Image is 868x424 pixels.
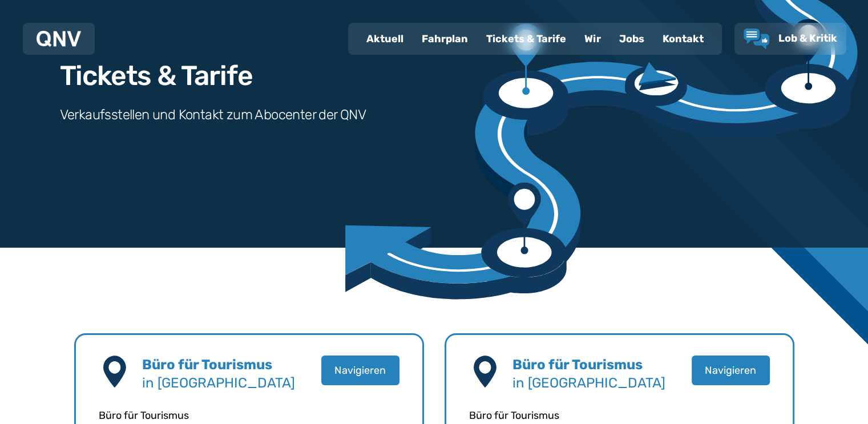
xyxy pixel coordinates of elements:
[610,24,653,54] a: Jobs
[37,31,81,47] img: QNV Logo
[60,106,366,124] h3: Verkaufsstellen und Kontakt zum Abocenter der QNV
[744,29,837,49] a: Lob & Kritik
[512,357,643,373] b: Büro für Tourismus
[778,32,837,45] span: Lob & Kritik
[142,357,272,373] b: Büro für Tourismus
[321,356,399,385] button: Navigieren
[357,24,413,54] a: Aktuell
[575,24,610,54] a: Wir
[60,62,253,90] h1: Tickets & Tarife
[413,24,477,54] a: Fahrplan
[477,24,575,54] a: Tickets & Tarife
[142,374,321,392] p: in [GEOGRAPHIC_DATA]
[512,374,692,392] p: in [GEOGRAPHIC_DATA]
[653,24,713,54] a: Kontakt
[692,356,770,385] button: Navigieren
[37,27,81,50] a: QNV Logo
